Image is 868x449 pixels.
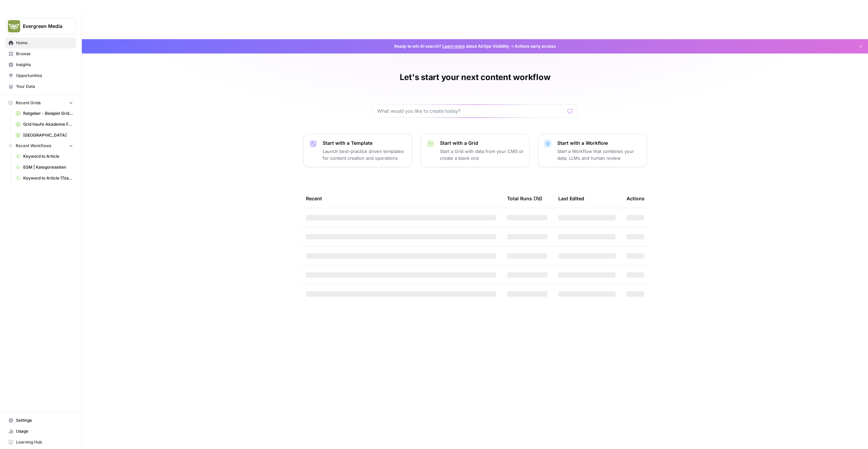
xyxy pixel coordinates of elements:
p: Start with a Grid [440,140,524,146]
a: [GEOGRAPHIC_DATA] [13,130,76,141]
a: Settings [5,415,76,426]
div: Last Edited [558,189,584,208]
a: Learn more [442,44,465,49]
a: Usage [5,426,76,437]
a: Insights [5,59,76,70]
span: Usage [16,428,73,434]
a: Home [5,37,76,48]
span: Settings [16,417,73,423]
a: Grid Haufe Akademie FJC [13,119,76,130]
span: [GEOGRAPHIC_DATA] [23,132,73,138]
span: Recent Workflows [16,143,51,149]
span: Actions early access [515,43,556,49]
span: EGM | Kategorieseiten [23,164,73,170]
h1: Let's start your next content workflow [400,72,550,83]
p: Start a Grid with data from your CMS or create a blank one [440,148,524,161]
a: Learning Hub [5,437,76,448]
p: Start a Workflow that combines your data, LLMs and human review [557,148,641,161]
button: Start with a TemplateLaunch best-practice driven templates for content creation and operations [303,134,412,167]
a: Keyword to Article [13,151,76,162]
p: Start with a Workflow [557,140,641,146]
span: Recent Grids [16,100,41,106]
a: Your Data [5,81,76,92]
button: Recent Workflows [5,141,76,151]
a: Browse [5,48,76,59]
span: Keyword to Article [23,153,73,159]
span: Home [16,40,73,46]
a: Opportunities [5,70,76,81]
span: Ratgeber - Beispiel Grid (bitte kopieren) [23,110,73,117]
button: Start with a WorkflowStart a Workflow that combines your data, LLMs and human review [538,134,647,167]
span: Your Data [16,83,73,90]
a: EGM | Kategorieseiten [13,162,76,173]
span: Grid Haufe Akademie FJC [23,121,73,127]
div: Total Runs (7d) [507,189,542,208]
p: Start with a Template [323,140,407,146]
button: Recent Grids [5,98,76,108]
button: Start with a GridStart a Grid with data from your CMS or create a blank one [421,134,530,167]
p: Launch best-practice driven templates for content creation and operations [323,148,407,161]
span: Learning Hub [16,439,73,445]
span: Insights [16,62,73,68]
a: Keyword to Article (Testversion Silja) [13,173,76,184]
span: Keyword to Article (Testversion Silja) [23,175,73,181]
div: Recent [306,189,496,208]
span: Ready to win AI search? about AirOps Visibility [394,43,509,49]
span: Browse [16,51,73,57]
input: What would you like to create today? [377,108,565,114]
a: Ratgeber - Beispiel Grid (bitte kopieren) [13,108,76,119]
span: Opportunities [16,73,73,79]
div: Actions [627,189,645,208]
